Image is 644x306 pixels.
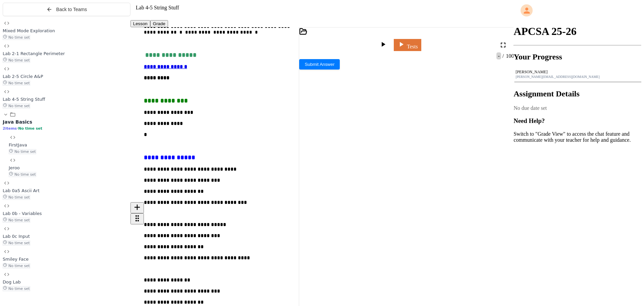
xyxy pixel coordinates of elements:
[9,165,20,170] span: Jeroo
[3,211,42,216] span: Lab 0b - Variables
[3,74,43,79] span: Lab 2-5 Circle A&P
[3,119,32,125] span: Java Basics
[514,89,641,98] h2: Assignment Details
[3,97,45,102] span: Lab 4-5 String Stuff
[3,241,30,246] span: No time set
[516,75,639,79] div: [PERSON_NAME][EMAIL_ADDRESS][DOMAIN_NAME]
[504,53,514,59] span: 100
[9,172,36,177] span: No time set
[514,52,641,61] h2: Your Progress
[3,28,55,33] span: Mixed Mode Exploration
[299,59,340,70] button: Submit Answer
[514,117,641,125] h3: Need Help?
[3,35,30,40] span: No time set
[514,3,641,18] div: My Account
[3,257,29,262] span: Smiley Face
[17,126,18,131] span: •
[502,53,504,59] span: /
[516,70,639,75] div: [PERSON_NAME]
[3,234,30,239] span: Lab 0c Input
[496,52,501,59] span: -
[514,105,641,111] div: No due date set
[3,51,65,56] span: Lab 2-1 Rectangle Perimeter
[3,3,130,16] button: Back to Teams
[3,126,17,131] span: 2 items
[3,218,30,223] span: No time set
[514,25,641,38] h1: APCSA 25-26
[3,279,21,285] span: Dog Lab
[3,58,30,63] span: No time set
[9,149,36,154] span: No time set
[150,20,168,27] button: Grade
[305,62,334,67] span: Submit Answer
[3,286,30,291] span: No time set
[9,142,27,147] span: FirstJava
[514,131,641,143] p: Switch to "Grade View" to access the chat feature and communicate with your teacher for help and ...
[18,126,42,131] span: No time set
[3,263,30,268] span: No time set
[130,20,150,27] button: Lesson
[3,103,30,108] span: No time set
[3,81,30,86] span: No time set
[136,5,179,10] span: Lab 4-5 String Stuff
[3,188,40,193] span: Lab 0a5 Ascii Art
[56,7,87,12] span: Back to Teams
[3,195,30,200] span: No time set
[394,39,421,51] a: Tests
